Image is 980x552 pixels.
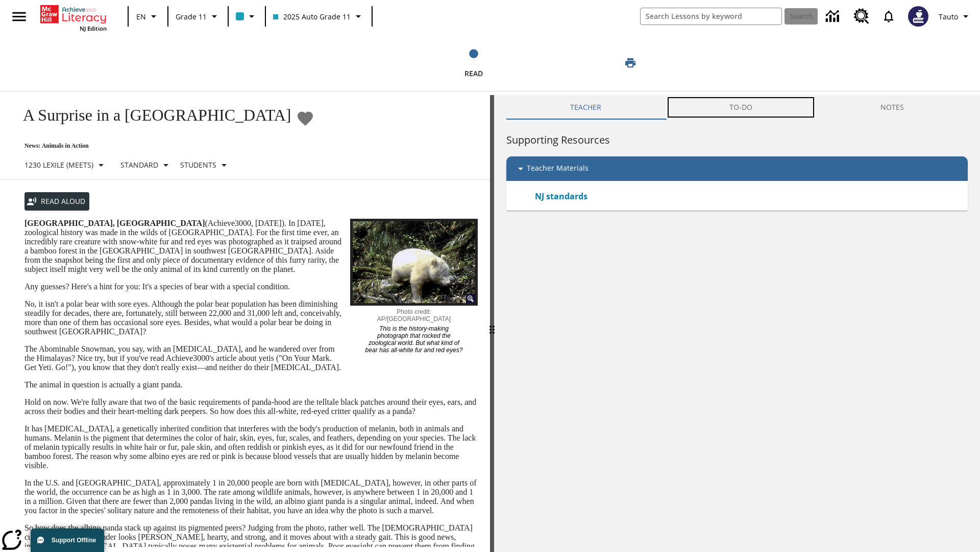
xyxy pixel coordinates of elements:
[641,8,781,25] input: search field
[31,528,104,552] button: Support Offline
[269,7,369,26] button: Class: 2025 Auto Grade 11, Select your class
[52,537,96,544] span: Support Offline
[120,159,158,170] p: Standard
[273,11,351,22] span: 2025 Auto Grade 11
[116,156,176,174] button: Scaffolds, Standard
[464,68,483,78] span: Read
[902,3,935,30] button: Select a new avatar
[875,3,902,30] a: Notifications
[363,323,465,354] p: This is the history-making photograph that rocked the zoological world. But what kind of bear has...
[666,95,817,120] button: TO-DO
[180,159,216,170] p: Students
[816,95,968,120] button: NOTES
[506,95,666,120] button: Teacher
[614,54,647,72] button: Print
[176,11,207,22] span: Grade 11
[80,25,107,32] span: NJ Edition
[506,95,968,120] div: Instructional Panel Tabs
[527,163,589,175] p: Teacher Materials
[171,7,225,26] button: Grade: Grade 11, Select a grade
[506,156,968,181] div: Teacher Materials
[24,219,205,227] strong: [GEOGRAPHIC_DATA], [GEOGRAPHIC_DATA]
[24,159,93,170] p: 1230 Lexile (Meets)
[296,109,314,127] button: Add to Favorites - A Surprise in a Bamboo Forest
[40,3,107,32] div: Home
[24,192,89,211] button: Read Aloud
[4,2,34,32] button: Open side menu
[24,219,478,274] p: (Achieve3000, [DATE]). In [DATE], zoological history was made in the wilds of [GEOGRAPHIC_DATA]. ...
[24,398,478,416] p: Hold on now. We're fully aware that two of the basic requirements of panda-hood are the telltale ...
[24,300,478,336] p: No, it isn't a polar bear with sore eyes. Although the polar bear population has been diminishing...
[908,6,928,27] img: Avatar
[494,95,980,552] div: activity
[24,282,478,291] p: Any guesses? Here's a hint for you: It's a species of bear with a special condition.
[466,294,475,303] img: Magnify
[132,7,164,26] button: Language: EN, Select a language
[20,156,111,174] button: Select Lexile, 1230 Lexile (Meets)
[848,3,875,30] a: Resource Center, Will open in new tab
[363,306,465,323] p: Photo credit: AP/[GEOGRAPHIC_DATA]
[12,106,291,125] h1: A Surprise in a [GEOGRAPHIC_DATA]
[12,142,314,150] p: News: Animals in Action
[232,7,262,26] button: Class color is light blue. Change class color
[506,132,968,148] h6: Supporting Resources
[341,35,606,91] button: Read step 1 of 1
[24,380,478,389] p: The animal in question is actually a giant panda.
[935,7,976,26] button: Profile/Settings
[490,95,494,552] div: Press Enter or Spacebar and then press right and left arrow keys to move the slider
[24,424,478,470] p: It has [MEDICAL_DATA], a genetically inherited condition that interferes with the body's producti...
[820,3,848,31] a: Data Center
[535,190,594,202] a: NJ standards
[24,478,478,515] p: In the U.S. and [GEOGRAPHIC_DATA], approximately 1 in 20,000 people are born with [MEDICAL_DATA],...
[350,219,478,306] img: albino pandas in China are sometimes mistaken for polar bears
[939,11,958,22] span: Tauto
[24,344,478,372] p: The Abominable Snowman, you say, with an [MEDICAL_DATA], and he wandered over from the Himalayas?...
[136,11,146,22] span: EN
[176,156,234,174] button: Select Student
